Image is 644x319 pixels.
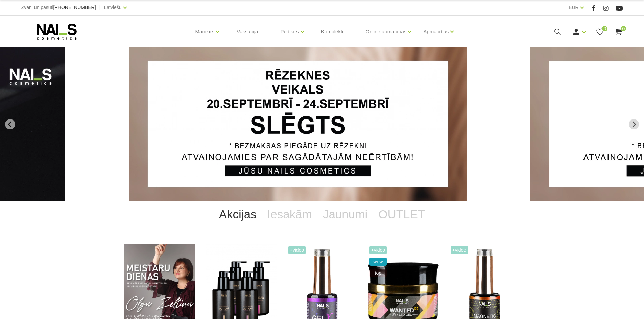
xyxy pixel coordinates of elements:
[621,26,626,31] span: 0
[99,3,101,12] span: |
[596,28,604,36] a: 0
[423,18,449,45] a: Apmācības
[317,201,373,228] a: Jaunumi
[602,26,607,31] span: 0
[373,201,430,228] a: OUTLET
[231,16,263,48] a: Vaksācija
[5,119,15,129] button: Go to last slide
[129,47,515,201] li: 1 of 14
[214,201,262,228] a: Akcijas
[280,18,299,45] a: Pedikīrs
[369,269,387,277] span: top
[569,3,579,11] a: EUR
[365,18,406,45] a: Online apmācības
[288,246,306,254] span: +Video
[369,246,387,254] span: +Video
[21,3,96,12] div: Zvani un pasūti
[369,258,387,266] span: wow
[587,3,589,12] span: |
[195,18,215,45] a: Manikīrs
[316,16,349,48] a: Komplekti
[53,5,96,10] a: [PHONE_NUMBER]
[262,201,317,228] a: Iesakām
[629,119,639,129] button: Next slide
[451,246,468,254] span: +Video
[614,28,623,36] a: 0
[104,3,122,11] a: Latviešu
